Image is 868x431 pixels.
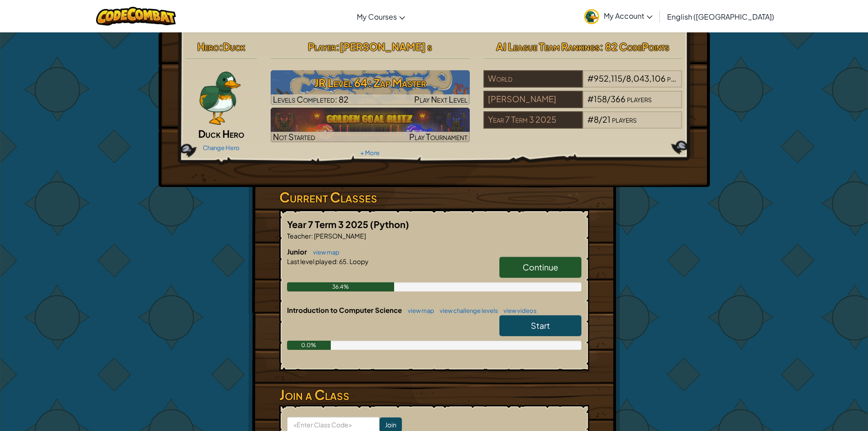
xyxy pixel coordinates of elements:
span: 952,115 [594,73,622,83]
a: view challenge levels [435,307,498,314]
a: My Account [580,2,657,31]
span: 366 [611,93,626,104]
span: # [587,114,594,125]
span: Junior [287,247,308,256]
span: : [336,257,338,265]
span: Play Next Level [414,94,467,104]
span: 21 [602,114,611,125]
span: : 82 CodePoints [600,40,669,53]
span: Not Started [273,131,315,142]
span: 8,043,106 [626,73,666,83]
img: CodeCombat logo [96,7,176,26]
h3: JR Level 64: Zap Master [271,73,470,93]
span: Levels Completed: 82 [273,94,349,104]
a: view map [403,307,434,314]
div: Year 7 Term 3 2025 [483,111,583,129]
span: 158 [594,93,607,104]
span: English ([GEOGRAPHIC_DATA]) [667,12,774,21]
span: : [219,40,223,53]
div: 0.0% [287,341,331,350]
a: Not StartedPlay Tournament [271,108,470,142]
span: / [622,73,626,83]
a: [PERSON_NAME]#158/366players [483,99,683,110]
h3: Current Classes [279,187,589,208]
span: / [607,93,611,104]
span: Player [308,40,336,53]
a: Year 7 Term 3 2025#8/21players [483,120,683,130]
span: Start [531,320,550,331]
span: Play Tournament [409,131,467,142]
a: English ([GEOGRAPHIC_DATA]) [663,4,779,29]
div: [PERSON_NAME] [483,91,583,108]
span: : [311,232,313,240]
div: 36.4% [287,282,394,291]
a: Change Hero [203,144,240,151]
span: [PERSON_NAME] s [339,40,432,53]
a: My Courses [352,4,410,29]
img: duck_paper_doll.png [198,70,242,125]
span: AI League Team Rankings [496,40,600,53]
h3: Join a Class [279,384,589,405]
span: Introduction to Computer Science [287,306,403,314]
span: Teacher [287,232,311,240]
span: Hero [197,40,219,53]
span: players [627,93,652,104]
span: My Account [604,11,652,21]
span: 8 [594,114,599,125]
span: # [587,73,594,83]
span: Loopy [349,257,369,265]
span: / [599,114,602,125]
a: view videos [499,307,537,314]
img: avatar [584,9,599,24]
span: Continue [523,262,558,272]
span: Duck [223,40,245,53]
span: (Python) [370,218,409,230]
span: # [587,93,594,104]
span: 65. [338,257,349,265]
span: : [336,40,339,53]
span: Year 7 Term 3 2025 [287,218,370,230]
span: My Courses [357,12,397,21]
span: players [667,73,692,83]
a: + More [360,149,380,156]
a: view map [308,249,339,256]
span: Last level played [287,257,336,265]
img: Golden Goal [271,108,470,142]
a: Play Next Level [271,70,470,105]
span: Duck Hero [198,127,244,140]
a: World#952,115/8,043,106players [483,79,683,89]
div: World [483,70,583,88]
span: [PERSON_NAME] [313,232,366,240]
img: JR Level 64: Zap Master [271,70,470,105]
span: players [612,114,637,125]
